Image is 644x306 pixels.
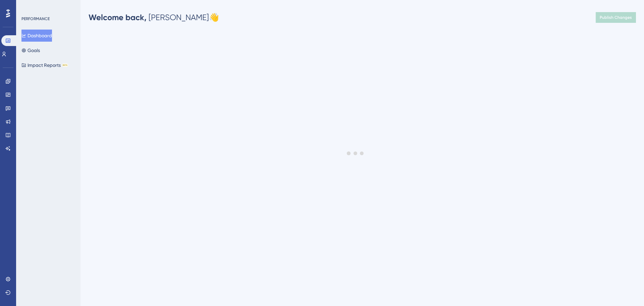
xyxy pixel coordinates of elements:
button: Publish Changes [596,12,636,23]
div: BETA [62,63,68,67]
span: Publish Changes [600,15,632,20]
span: Welcome back, [89,12,147,22]
div: [PERSON_NAME] 👋 [89,12,219,23]
button: Goals [21,44,40,56]
button: Impact ReportsBETA [21,59,68,71]
button: Dashboard [21,30,52,42]
div: PERFORMANCE [21,16,50,21]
